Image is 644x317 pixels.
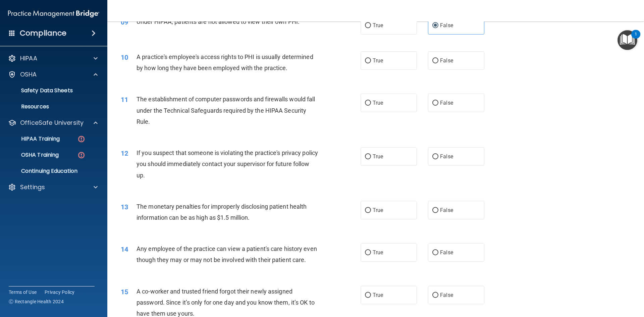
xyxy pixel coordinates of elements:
p: OfficeSafe University [20,119,84,127]
span: False [440,207,453,213]
span: True [373,22,383,29]
p: Continuing Education [4,168,96,174]
p: Safety Data Sheets [4,87,96,94]
a: Terms of Use [9,289,37,296]
span: False [440,292,453,298]
span: 14 [121,245,128,253]
a: Settings [8,183,98,191]
span: True [373,57,383,64]
span: 13 [121,203,128,211]
img: danger-circle.6113f641.png [77,151,86,159]
a: Privacy Policy [45,289,75,296]
span: 12 [121,149,128,157]
input: False [432,250,438,255]
span: 10 [121,53,128,61]
p: HIPAA Training [4,136,60,142]
span: False [440,249,453,256]
span: 15 [121,288,128,296]
input: True [365,154,371,159]
input: False [432,154,438,159]
span: 11 [121,96,128,104]
p: Resources [4,103,96,110]
input: True [365,293,371,298]
span: True [373,100,383,106]
a: OfficeSafe University [8,119,98,127]
input: False [432,208,438,213]
input: False [432,293,438,298]
span: The monetary penalties for improperly disclosing patient health information can be as high as $1.... [137,203,307,221]
span: A practice's employee's access rights to PHI is usually determined by how long they have been emp... [137,53,313,71]
p: HIPAA [20,54,37,62]
input: True [365,250,371,255]
span: A co-worker and trusted friend forgot their newly assigned password. Since it’s only for one day ... [137,288,315,317]
span: False [440,22,453,29]
input: True [365,23,371,28]
span: False [440,153,453,160]
input: False [432,58,438,63]
span: Ⓒ Rectangle Health 2024 [9,298,64,305]
input: True [365,208,371,213]
span: Under HIPAA, patients are not allowed to view their own PHI. [137,18,300,25]
div: 1 [635,34,637,43]
img: PMB logo [8,7,99,20]
span: False [440,100,453,106]
p: OSHA [20,70,37,78]
span: True [373,153,383,160]
span: If you suspect that someone is violating the practice's privacy policy you should immediately con... [137,149,318,178]
span: 09 [121,18,128,26]
input: True [365,58,371,63]
img: danger-circle.6113f641.png [77,135,86,143]
p: Settings [20,183,45,191]
span: True [373,249,383,256]
a: OSHA [8,70,98,78]
a: HIPAA [8,54,98,62]
input: True [365,101,371,106]
h4: Compliance [20,29,66,38]
span: Any employee of the practice can view a patient's care history even though they may or may not be... [137,245,317,263]
span: The establishment of computer passwords and firewalls would fall under the Technical Safeguards r... [137,96,315,125]
span: True [373,207,383,213]
span: True [373,292,383,298]
input: False [432,23,438,28]
input: False [432,101,438,106]
p: OSHA Training [4,152,59,158]
button: Open Resource Center, 1 new notification [618,30,637,50]
span: False [440,57,453,64]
